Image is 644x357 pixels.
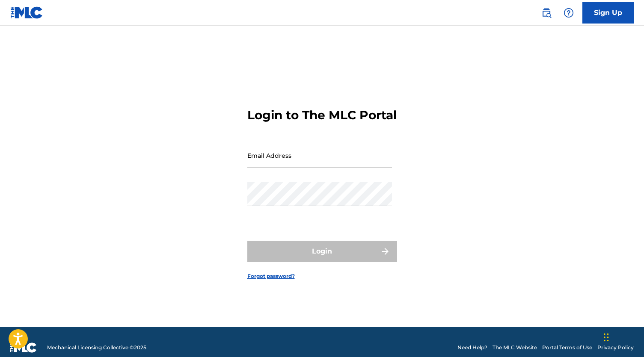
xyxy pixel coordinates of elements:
div: Help [560,4,577,21]
iframe: Chat Widget [601,316,644,357]
img: MLC Logo [10,6,43,19]
a: Sign Up [582,2,634,24]
a: Public Search [538,4,555,21]
a: Need Help? [457,344,487,351]
img: search [541,8,552,18]
span: Mechanical Licensing Collective © 2025 [47,344,146,351]
a: The MLC Website [493,344,537,351]
a: Forgot password? [247,272,295,280]
a: Portal Terms of Use [542,344,592,351]
a: Privacy Policy [597,344,634,351]
div: Drag [604,325,609,350]
img: help [564,8,574,18]
img: logo [10,342,37,353]
h3: Login to The MLC Portal [247,108,397,123]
